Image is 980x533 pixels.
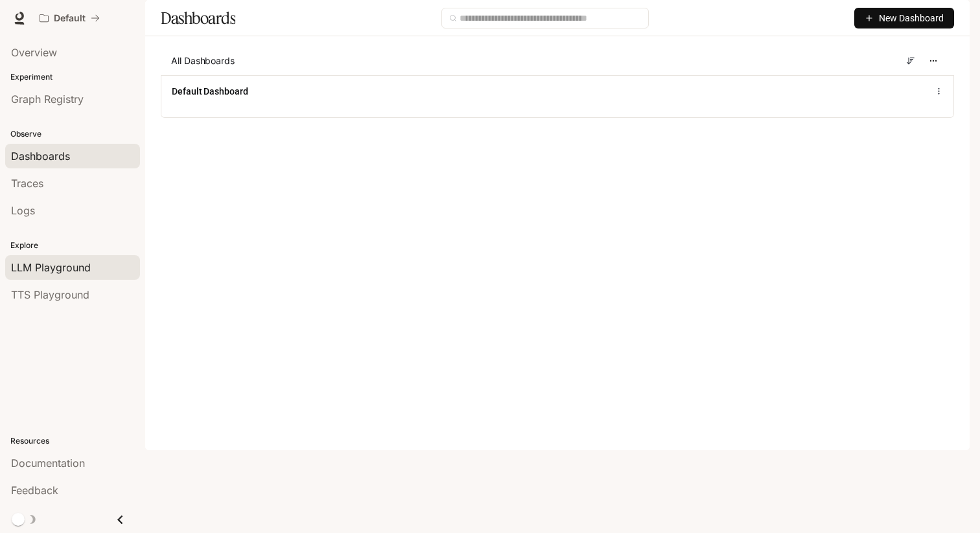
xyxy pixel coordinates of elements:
[171,54,235,67] span: All Dashboards
[879,11,944,25] span: New Dashboard
[854,8,954,28] button: New Dashboard
[34,5,106,31] button: All workspaces
[54,13,86,24] p: Default
[172,85,248,98] a: Default Dashboard
[161,5,235,31] h1: Dashboards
